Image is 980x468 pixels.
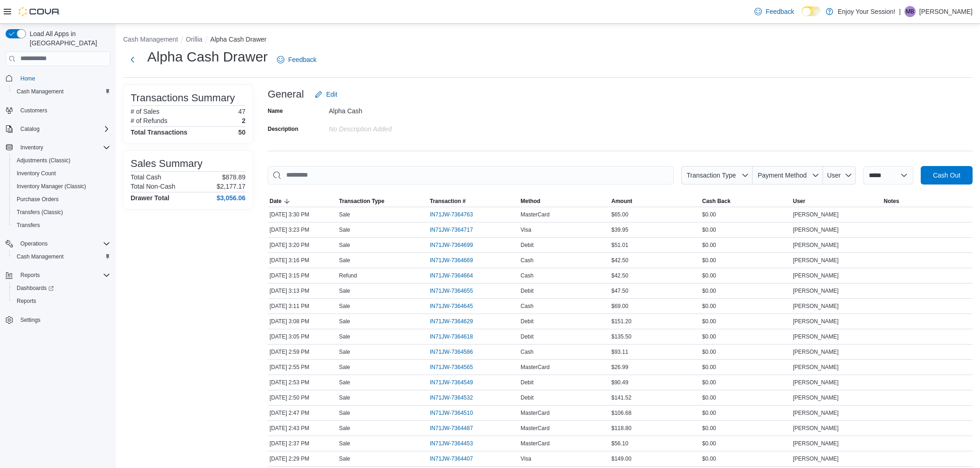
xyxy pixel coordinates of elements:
span: $69.00 [611,302,628,310]
span: Purchase Orders [17,196,59,203]
button: IN71JW-7364618 [430,331,482,342]
p: Sale [339,425,350,432]
p: Sale [339,394,350,401]
span: Reports [20,271,40,279]
label: Name [268,107,283,115]
p: Sale [339,409,350,417]
a: Dashboards [9,282,114,295]
button: Inventory [2,141,114,154]
button: IN71JW-7364763 [430,209,482,220]
span: IN71JW-7364618 [430,333,473,340]
span: Method [521,197,540,205]
div: [DATE] 2:47 PM [268,407,337,419]
button: User [791,196,882,207]
span: Home [17,73,110,84]
p: Sale [339,348,350,356]
span: Transfers [17,222,40,229]
div: $0.00 [700,392,791,403]
div: $0.00 [700,346,791,357]
span: Operations [17,238,110,249]
button: IN71JW-7364487 [430,423,482,434]
span: MasterCard [521,425,550,432]
div: $0.00 [700,240,791,251]
span: [PERSON_NAME] [793,425,839,432]
div: $0.00 [700,331,791,342]
button: Reports [9,295,114,308]
span: [PERSON_NAME] [793,333,839,340]
span: Cash [521,272,534,279]
div: $0.00 [700,285,791,296]
span: Transaction Type [686,172,736,179]
button: Orillia [186,36,202,43]
span: Date [270,197,282,205]
p: 47 [238,108,245,115]
div: $0.00 [700,224,791,235]
h6: Total Non-Cash [131,183,176,190]
span: Customers [20,107,47,114]
button: Date [268,196,337,207]
span: Edit [326,90,337,99]
nav: An example of EuiBreadcrumbs [123,35,973,46]
span: IN71JW-7364669 [430,257,473,264]
a: Adjustments (Classic) [13,155,74,166]
div: [DATE] 3:30 PM [268,209,337,220]
h3: General [268,89,304,100]
span: IN71JW-7364532 [430,394,473,401]
a: Transfers (Classic) [13,207,67,218]
span: Inventory [17,142,110,153]
button: Transaction Type [681,166,753,185]
div: Alpha Cash [329,104,453,115]
div: $0.00 [700,270,791,281]
p: Sale [339,211,350,218]
p: Sale [339,241,350,249]
span: Purchase Orders [13,194,110,205]
div: $0.00 [700,423,791,434]
span: Reports [17,297,36,305]
p: [PERSON_NAME] [919,6,973,17]
span: Adjustments (Classic) [17,157,70,164]
div: [DATE] 3:13 PM [268,285,337,296]
button: IN71JW-7364699 [430,240,482,251]
span: Debit [521,241,534,249]
button: IN71JW-7364549 [430,377,482,388]
p: Sale [339,440,350,447]
span: [PERSON_NAME] [793,363,839,371]
span: IN71JW-7364645 [430,302,473,310]
button: User [823,166,856,185]
span: Debit [521,333,534,340]
span: [PERSON_NAME] [793,287,839,295]
div: [DATE] 2:53 PM [268,377,337,388]
a: Dashboards [13,283,57,294]
p: 2 [242,117,245,124]
span: $39.95 [611,226,628,234]
button: IN71JW-7364453 [430,438,482,449]
span: $149.00 [611,455,631,462]
div: [DATE] 2:55 PM [268,362,337,373]
span: Adjustments (Classic) [13,155,110,166]
span: User [793,197,805,205]
div: Mason Brazeau [905,6,916,17]
span: Catalog [20,125,39,133]
p: Sale [339,226,350,234]
span: MasterCard [521,409,550,417]
span: Home [20,75,35,82]
button: Transfers [9,219,114,232]
span: IN71JW-7364699 [430,241,473,249]
div: [DATE] 3:05 PM [268,331,337,342]
span: Reports [17,270,110,281]
button: Transaction Type [337,196,428,207]
span: [PERSON_NAME] [793,318,839,325]
span: $51.01 [611,241,628,249]
button: Payment Method [753,166,823,185]
span: $65.00 [611,211,628,218]
span: [PERSON_NAME] [793,302,839,310]
div: [DATE] 3:16 PM [268,255,337,266]
div: $0.00 [700,316,791,327]
span: Debit [521,379,534,386]
span: Inventory Manager (Classic) [13,181,110,192]
span: Cash Management [17,253,63,260]
button: IN71JW-7364669 [430,255,482,266]
span: [PERSON_NAME] [793,226,839,234]
button: Inventory [17,142,47,153]
span: IN71JW-7364487 [430,425,473,432]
